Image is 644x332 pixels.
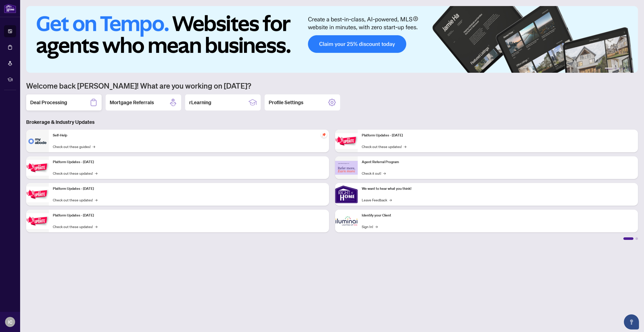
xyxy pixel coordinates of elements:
p: Platform Updates - [DATE] [53,213,325,218]
a: Leave Feedback→ [362,197,392,203]
button: 1 [605,68,613,70]
p: Self-Help [53,133,325,138]
a: Check it out!→ [362,170,386,176]
button: 6 [631,68,633,70]
img: Platform Updates - July 21, 2025 [26,187,49,202]
a: Sign In!→ [362,224,378,229]
h1: Welcome back [PERSON_NAME]! What are you working on [DATE]? [26,81,638,90]
button: 5 [627,68,629,70]
span: → [383,170,386,176]
button: 3 [619,68,621,70]
img: Slide 0 [26,6,638,73]
span: → [389,197,392,203]
h2: Mortgage Referrals [110,99,154,106]
h3: Brokerage & Industry Updates [26,119,638,126]
h2: Deal Processing [30,99,67,106]
button: Open asap [624,314,639,329]
span: → [95,170,97,176]
a: Check out these updates!→ [362,144,406,149]
span: → [404,144,406,149]
span: → [93,144,95,149]
img: Self-Help [26,130,49,152]
img: Platform Updates - June 23, 2025 [335,133,358,149]
h2: rLearning [189,99,211,106]
img: Platform Updates - September 16, 2025 [26,160,49,176]
p: Platform Updates - [DATE] [53,159,325,165]
a: Check out these updates!→ [53,224,97,229]
span: → [375,224,378,229]
span: IC [8,318,12,325]
a: Check out these updates!→ [53,170,97,176]
span: pushpin [321,132,327,138]
h2: Profile Settings [269,99,303,106]
a: Check out these guides!→ [53,144,95,149]
p: Identify your Client [362,213,634,218]
p: Platform Updates - [DATE] [362,133,634,138]
p: Agent Referral Program [362,159,634,165]
span: → [95,224,97,229]
button: 4 [623,68,625,70]
span: → [95,197,97,203]
img: We want to hear what you think! [335,183,358,206]
img: logo [4,4,16,13]
img: Agent Referral Program [335,161,358,175]
button: 2 [615,68,617,70]
p: Platform Updates - [DATE] [53,186,325,192]
img: Identify your Client [335,210,358,232]
img: Platform Updates - July 8, 2025 [26,213,49,229]
p: We want to hear what you think! [362,186,634,192]
a: Check out these updates!→ [53,197,97,203]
